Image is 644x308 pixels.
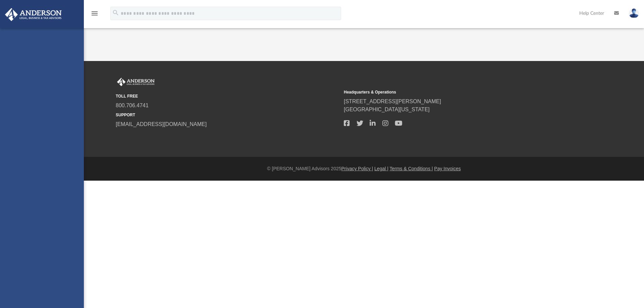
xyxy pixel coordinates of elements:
a: 800.706.4741 [116,103,149,108]
a: menu [91,13,99,17]
a: Legal | [374,166,388,171]
a: Pay Invoices [434,166,461,171]
img: Anderson Advisors Platinum Portal [116,78,156,86]
a: [GEOGRAPHIC_DATA][US_STATE] [344,107,430,112]
a: [STREET_ADDRESS][PERSON_NAME] [344,99,441,104]
small: SUPPORT [116,112,339,118]
a: [EMAIL_ADDRESS][DOMAIN_NAME] [116,121,207,127]
img: Anderson Advisors Platinum Portal [3,8,64,21]
a: Privacy Policy | [341,166,373,171]
small: Headquarters & Operations [344,89,567,95]
small: TOLL FREE [116,93,339,99]
i: menu [91,9,99,17]
i: search [112,9,119,16]
a: Terms & Conditions | [390,166,433,171]
img: User Pic [629,8,639,18]
div: © [PERSON_NAME] Advisors 2025 [84,165,644,172]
